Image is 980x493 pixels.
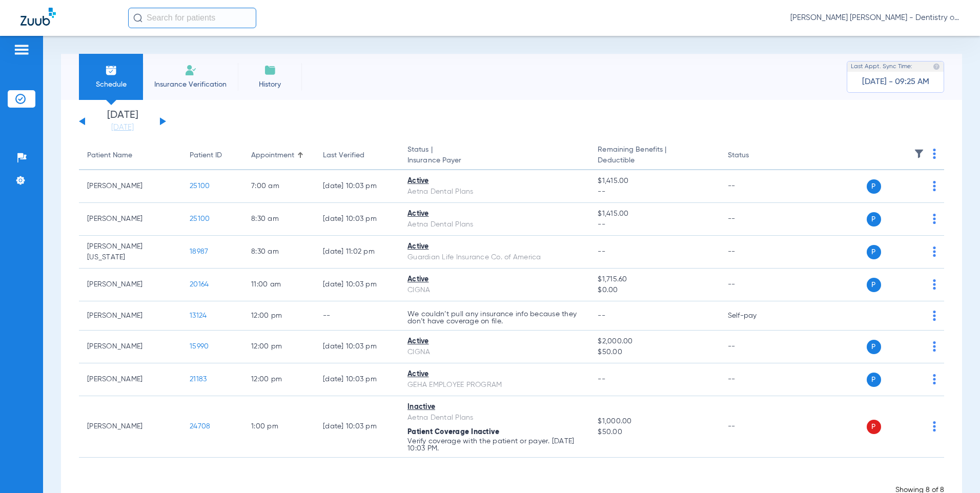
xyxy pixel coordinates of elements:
td: [PERSON_NAME] [79,203,181,236]
td: -- [720,203,789,236]
p: Verify coverage with the patient or payer. [DATE] 10:03 PM. [407,438,581,452]
img: Search Icon [133,13,142,23]
span: $2,000.00 [598,336,711,347]
td: Self-pay [720,301,789,331]
td: [PERSON_NAME] [79,301,181,331]
span: P [867,212,881,227]
img: group-dot-blue.svg [933,279,936,290]
span: -- [598,376,605,383]
div: Active [407,336,581,347]
td: -- [315,301,399,331]
div: Patient ID [190,150,235,161]
div: Aetna Dental Plans [407,219,581,230]
iframe: Chat Widget [929,444,980,493]
div: Patient Name [87,150,173,161]
div: Inactive [407,402,581,413]
td: 12:00 PM [243,301,315,331]
div: Aetna Dental Plans [407,187,581,197]
span: P [867,179,881,194]
td: 1:00 PM [243,396,315,458]
td: -- [720,363,789,396]
img: filter.svg [914,149,924,159]
img: History [264,64,276,76]
img: Schedule [105,64,117,76]
span: $1,415.00 [598,209,711,219]
span: Patient Coverage Inactive [407,428,499,436]
td: [DATE] 10:03 PM [315,396,399,458]
td: [DATE] 10:03 PM [315,331,399,363]
span: -- [598,219,711,230]
img: group-dot-blue.svg [933,181,936,191]
input: Search for patients [128,8,256,28]
img: group-dot-blue.svg [933,246,936,257]
td: 7:00 AM [243,170,315,203]
img: Manual Insurance Verification [185,64,197,76]
div: CIGNA [407,347,581,358]
span: 20164 [190,281,209,288]
span: History [246,79,294,90]
div: Last Verified [323,150,391,161]
div: Patient ID [190,150,222,161]
div: Active [407,209,581,219]
div: Last Verified [323,150,364,161]
span: Last Appt. Sync Time: [851,61,912,72]
td: 11:00 AM [243,269,315,301]
span: 25100 [190,215,210,222]
td: [DATE] 11:02 PM [315,236,399,269]
span: $1,415.00 [598,176,711,187]
td: -- [720,331,789,363]
img: group-dot-blue.svg [933,374,936,384]
img: group-dot-blue.svg [933,149,936,159]
td: -- [720,269,789,301]
span: P [867,340,881,354]
img: group-dot-blue.svg [933,341,936,352]
td: 12:00 PM [243,363,315,396]
span: -- [598,187,711,197]
span: 13124 [190,312,207,319]
td: -- [720,396,789,458]
span: 15990 [190,343,209,350]
td: 12:00 PM [243,331,315,363]
img: last sync help info [933,63,940,70]
img: group-dot-blue.svg [933,421,936,432]
span: Schedule [87,79,135,90]
span: $1,715.60 [598,274,711,285]
li: [DATE] [92,110,153,133]
span: $50.00 [598,347,711,358]
img: Zuub Logo [21,8,56,26]
td: [DATE] 10:03 PM [315,203,399,236]
td: -- [720,170,789,203]
div: Aetna Dental Plans [407,413,581,423]
span: P [867,278,881,292]
span: Deductible [598,155,711,166]
span: $50.00 [598,427,711,438]
span: P [867,373,881,387]
td: [PERSON_NAME] [79,363,181,396]
td: [PERSON_NAME] [79,170,181,203]
span: $0.00 [598,285,711,296]
td: 8:30 AM [243,236,315,269]
div: CIGNA [407,285,581,296]
span: -- [598,312,605,319]
span: P [867,245,881,259]
div: Appointment [251,150,307,161]
span: 25100 [190,182,210,190]
div: Appointment [251,150,294,161]
span: Insurance Payer [407,155,581,166]
span: 24708 [190,423,210,430]
div: Active [407,369,581,380]
span: P [867,420,881,434]
td: [DATE] 10:03 PM [315,170,399,203]
td: [DATE] 10:03 PM [315,363,399,396]
span: [DATE] - 09:25 AM [862,77,929,87]
td: [PERSON_NAME] [79,269,181,301]
span: Insurance Verification [151,79,230,90]
div: GEHA EMPLOYEE PROGRAM [407,380,581,391]
a: [DATE] [92,122,153,133]
span: 18987 [190,248,208,255]
div: Active [407,176,581,187]
img: hamburger-icon [13,44,30,56]
span: [PERSON_NAME] [PERSON_NAME] - Dentistry of [GEOGRAPHIC_DATA] [790,13,959,23]
td: [PERSON_NAME][US_STATE] [79,236,181,269]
